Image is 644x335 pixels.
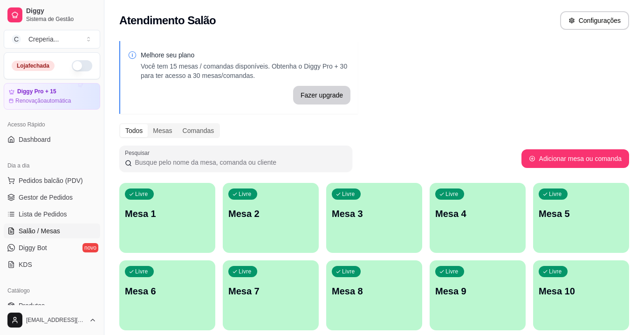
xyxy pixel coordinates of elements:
p: Livre [549,190,562,198]
div: Todos [120,124,148,137]
p: Melhore seu plano [141,50,350,60]
span: Gestor de Pedidos [19,193,73,202]
a: DiggySistema de Gestão [4,4,100,26]
p: Mesa 2 [228,207,313,220]
a: Salão / Mesas [4,223,100,238]
a: KDS [4,257,100,272]
button: LivreMesa 10 [533,260,629,330]
button: Alterar Status [72,60,92,71]
label: Pesquisar [125,149,153,157]
span: Sistema de Gestão [26,15,96,23]
a: Lista de Pedidos [4,207,100,222]
button: LivreMesa 4 [430,183,526,253]
p: Mesa 7 [228,285,313,298]
p: Mesa 1 [125,207,210,220]
span: Diggy Bot [19,243,47,252]
button: LivreMesa 3 [326,183,422,253]
p: Livre [445,268,459,275]
button: LivreMesa 6 [119,260,215,330]
div: Loja fechada [12,61,55,71]
button: Fazer upgrade [293,86,350,105]
div: Dia a dia [4,158,100,173]
p: Mesa 10 [539,285,623,298]
button: Pedidos balcão (PDV) [4,173,100,188]
p: Mesa 6 [125,285,210,298]
button: LivreMesa 7 [223,260,319,330]
p: Mesa 8 [332,285,417,298]
div: Creperia ... [28,35,59,44]
p: Livre [445,190,459,198]
span: Produtos [19,301,45,310]
button: Configurações [560,11,629,30]
p: Livre [135,190,148,198]
p: Mesa 9 [435,285,520,298]
button: LivreMesa 9 [430,260,526,330]
article: Diggy Pro + 15 [17,88,56,95]
button: LivreMesa 2 [223,183,319,253]
h2: Atendimento Salão [119,13,216,28]
div: Comandas [178,124,219,137]
p: Você tem 15 mesas / comandas disponíveis. Obtenha o Diggy Pro + 30 para ter acesso a 30 mesas/com... [141,62,350,80]
a: Diggy Botnovo [4,240,100,255]
a: Gestor de Pedidos [4,190,100,205]
button: LivreMesa 8 [326,260,422,330]
p: Livre [342,190,355,198]
p: Livre [342,268,355,275]
button: LivreMesa 1 [119,183,215,253]
button: LivreMesa 5 [533,183,629,253]
div: Acesso Rápido [4,117,100,132]
span: Dashboard [19,135,51,144]
a: Dashboard [4,132,100,147]
p: Livre [135,268,148,275]
span: [EMAIL_ADDRESS][DOMAIN_NAME] [26,316,85,324]
p: Livre [549,268,562,275]
span: Pedidos balcão (PDV) [19,176,83,185]
p: Livre [239,190,252,198]
div: Mesas [148,124,177,137]
p: Mesa 4 [435,207,520,220]
input: Pesquisar [132,158,347,167]
span: C [12,35,21,44]
span: Lista de Pedidos [19,209,67,219]
button: Adicionar mesa ou comanda [521,149,629,168]
button: [EMAIL_ADDRESS][DOMAIN_NAME] [4,309,100,331]
span: Salão / Mesas [19,226,60,236]
div: Catálogo [4,283,100,298]
a: Produtos [4,298,100,313]
p: Livre [239,268,252,275]
p: Mesa 3 [332,207,417,220]
span: KDS [19,260,32,269]
p: Mesa 5 [539,207,623,220]
a: Diggy Pro + 15Renovaçãoautomática [4,83,100,110]
button: Select a team [4,30,100,49]
article: Renovação automática [15,97,71,105]
span: Diggy [26,7,96,15]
